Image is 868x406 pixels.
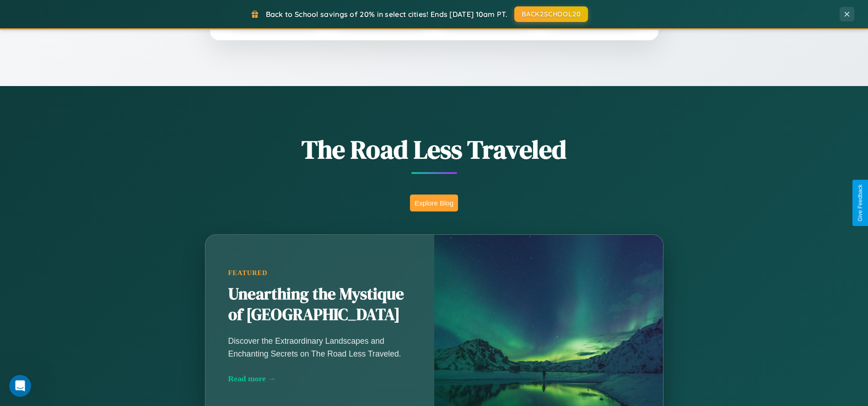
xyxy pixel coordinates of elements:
[228,284,411,326] h2: Unearthing the Mystique of [GEOGRAPHIC_DATA]
[228,269,411,277] div: Featured
[228,335,411,360] p: Discover the Extraordinary Landscapes and Enchanting Secrets on The Road Less Traveled.
[857,184,863,222] div: Give Feedback
[160,132,709,167] h1: The Road Less Traveled
[9,375,31,397] iframe: Intercom live chat
[228,374,411,384] div: Read more →
[514,6,588,22] button: BACK2SCHOOL20
[410,195,458,211] button: Explore Blog
[266,10,507,19] span: Back to School savings of 20% in select cities! Ends [DATE] 10am PT.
